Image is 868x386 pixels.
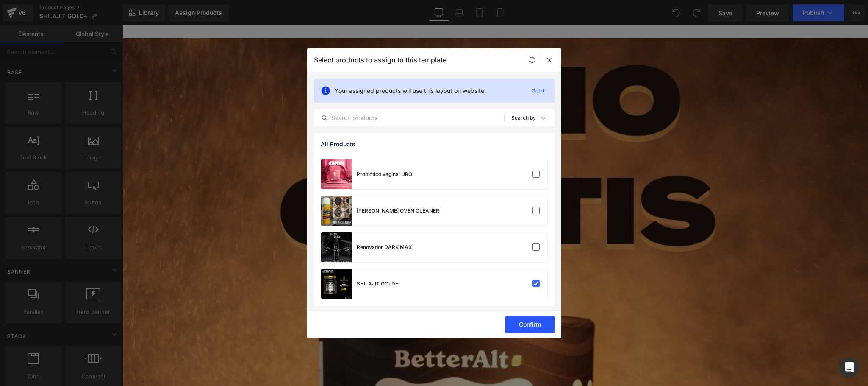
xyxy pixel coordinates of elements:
[357,280,399,288] div: SHILAJIT GOLD+
[357,207,439,215] div: [PERSON_NAME] OVEN CLEANER
[528,86,548,96] p: Got it
[357,243,412,251] div: Renovador DARK MAX
[321,196,352,226] a: product-img
[321,159,352,189] a: product-img
[321,232,352,262] a: product-img
[314,56,446,64] p: Select products to assign to this template
[357,171,412,178] div: Probiótico vaginal URO
[321,269,352,299] a: product-img
[511,115,536,121] p: Search by
[334,86,486,95] p: Your assigned products will use this layout on website.
[314,113,504,123] input: Search products
[839,357,860,378] div: Open Intercom Messenger
[505,316,555,333] button: Confirm
[321,141,355,148] span: All Products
